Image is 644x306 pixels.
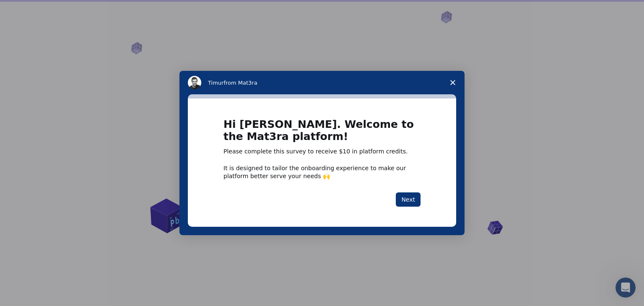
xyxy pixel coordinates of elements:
[208,80,223,86] span: Timur
[223,80,257,86] span: from Mat3ra
[188,76,201,89] img: Profile image for Timur
[441,71,465,94] span: Close survey
[223,148,421,156] div: Please complete this survey to receive $10 in platform credits.
[223,164,421,179] div: It is designed to tailor the onboarding experience to make our platform better serve your needs 🙌
[223,119,421,148] h1: Hi [PERSON_NAME]. Welcome to the Mat3ra platform!
[396,192,421,207] button: Next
